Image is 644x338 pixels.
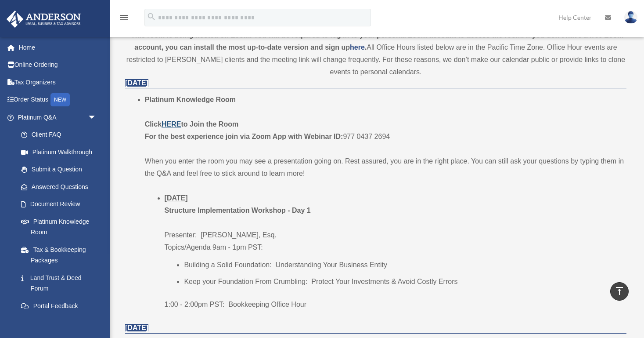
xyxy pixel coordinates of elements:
[165,207,311,214] b: Structure Implementation Workshop - Day 1
[50,93,70,106] div: NEW
[365,44,367,51] strong: .
[88,109,105,127] span: arrow_drop_down
[125,29,626,78] div: All Office Hours listed below are in the Pacific Time Zone. Office Hour events are restricted to ...
[145,118,626,143] p: 977 0437 2694
[145,133,343,140] b: For the best experience join via Zoom App with Webinar ID:
[6,109,110,126] a: Platinum Q&Aarrow_drop_down
[145,96,236,103] span: Platinum Knowledge Room
[165,298,626,311] p: 1:00 - 2:00pm PST: Bookkeeping Office Hour
[12,126,110,144] a: Client FAQ
[119,15,129,23] a: menu
[125,324,148,331] span: [DATE]
[6,39,110,56] a: Home
[350,44,365,51] a: here
[147,12,156,22] i: search
[119,12,129,23] i: menu
[12,143,110,161] a: Platinum Walkthrough
[12,269,110,297] a: Land Trust & Deed Forum
[4,11,83,28] img: Anderson Advisors Platinum Portal
[6,56,110,74] a: Online Ordering
[12,178,110,196] a: Answered Questions
[6,91,110,109] a: Order StatusNEW
[610,282,629,301] a: vertical_align_top
[614,286,625,296] i: vertical_align_top
[145,155,626,180] p: When you enter the room you may see a presentation going on. Rest assured, you are in the right p...
[12,161,110,178] a: Submit a Question
[12,213,105,241] a: Platinum Knowledge Room
[6,73,110,91] a: Tax Organizers
[162,120,181,128] a: HERE
[125,79,148,87] span: [DATE]
[624,11,637,24] img: User Pic
[165,192,626,311] li: Presenter: [PERSON_NAME], Esq. Topics/Agenda 9am - 1pm PST:
[165,194,188,202] u: [DATE]
[145,120,238,128] b: Click to Join the Room
[12,196,110,213] a: Document Review
[12,297,110,315] a: Portal Feedback
[184,276,626,288] li: Keep your Foundation From Crumbling: Protect Your Investments & Avoid Costly Errors
[12,241,110,269] a: Tax & Bookkeeping Packages
[184,259,626,271] li: Building a Solid Foundation: Understanding Your Business Entity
